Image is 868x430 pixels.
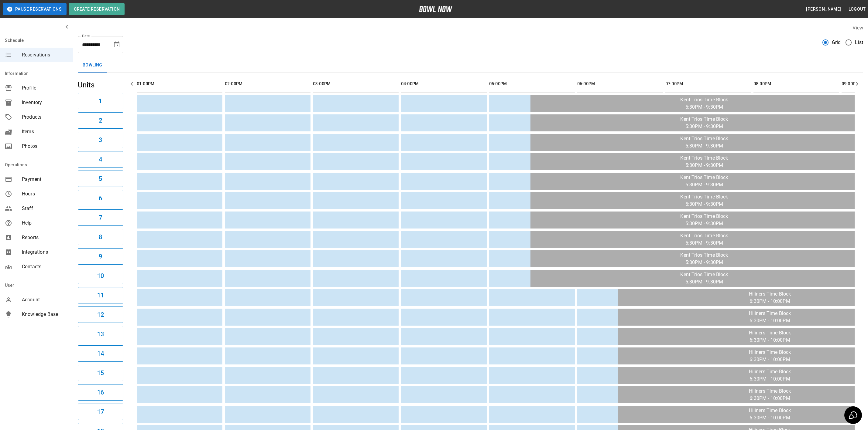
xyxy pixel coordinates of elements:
h6: 2 [99,116,102,125]
h6: 4 [99,154,102,164]
button: 2 [78,112,123,129]
button: 4 [78,151,123,168]
span: Items [22,128,68,135]
button: 13 [78,326,123,342]
h6: 15 [97,368,104,378]
span: Reservations [22,51,68,59]
th: 01:00PM [137,75,222,93]
button: 9 [78,248,123,265]
h6: 9 [99,252,102,261]
div: inventory tabs [78,58,863,73]
span: Integrations [22,249,68,256]
button: Create Reservation [69,3,125,15]
button: 10 [78,268,123,284]
span: Grid [832,39,841,46]
span: Contacts [22,263,68,270]
button: 11 [78,287,123,303]
button: 7 [78,209,123,226]
h6: 7 [99,213,102,222]
button: 8 [78,229,123,245]
button: 16 [78,384,123,401]
h6: 13 [97,329,104,339]
label: View [853,25,863,31]
span: Profile [22,84,68,92]
h6: 6 [99,193,102,203]
button: Choose date, selected date is Sep 23, 2025 [111,39,123,51]
img: logo [419,6,452,12]
h6: 16 [97,388,104,397]
button: 3 [78,132,123,148]
button: 15 [78,365,123,381]
button: 12 [78,306,123,323]
h6: 1 [99,96,102,106]
span: List [855,39,863,46]
h6: 12 [97,310,104,320]
button: 6 [78,190,123,206]
span: Help [22,219,68,227]
span: Products [22,113,68,121]
h6: 5 [99,174,102,184]
h6: 14 [97,349,104,358]
span: Account [22,296,68,303]
span: Reports [22,234,68,241]
th: 02:00PM [225,75,310,93]
button: Bowling [78,58,107,73]
button: Logout [846,4,868,15]
button: 17 [78,404,123,420]
span: Hours [22,190,68,198]
h6: 17 [97,407,104,417]
h6: 3 [99,135,102,145]
th: 03:00PM [313,75,399,93]
th: 04:00PM [401,75,487,93]
span: Inventory [22,99,68,106]
span: Knowledge Base [22,311,68,318]
span: Photos [22,143,68,150]
button: 1 [78,93,123,109]
h6: 10 [97,271,104,281]
button: Pause Reservations [3,3,67,15]
h5: Units [78,80,123,90]
span: Payment [22,176,68,183]
button: 14 [78,345,123,362]
h6: 11 [97,290,104,300]
button: [PERSON_NAME] [804,4,843,15]
h6: 8 [99,232,102,242]
span: Staff [22,205,68,212]
button: 5 [78,171,123,187]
